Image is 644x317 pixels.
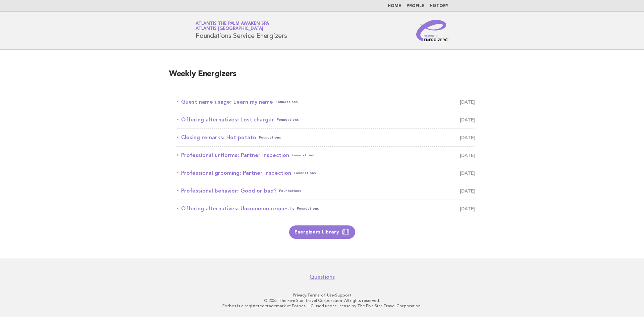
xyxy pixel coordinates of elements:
[460,168,475,178] span: [DATE]
[460,186,475,196] span: [DATE]
[177,204,475,213] a: Offering alternatives: Uncommon requestsFoundations [DATE]
[177,168,475,178] a: Professional grooming: Partner inspectionFoundations [DATE]
[177,151,475,160] a: Professional uniforms: Partner inspectionFoundations [DATE]
[307,293,334,298] a: Terms of Use
[259,133,281,142] span: Foundations
[388,4,401,8] a: Home
[297,204,319,213] span: Foundations
[177,97,475,107] a: Guest name usage: Learn my nameFoundations [DATE]
[335,293,352,298] a: Support
[196,27,263,31] span: Atlantis [GEOGRAPHIC_DATA]
[289,225,355,239] a: Energizers Library
[292,151,314,160] span: Foundations
[196,21,269,31] a: Atlantis The Palm Awaken SpaAtlantis [GEOGRAPHIC_DATA]
[177,133,475,142] a: Closing remarks: Hot potatoFoundations [DATE]
[196,22,287,39] h1: Foundations Service Energizers
[276,97,298,107] span: Foundations
[117,298,527,303] p: © 2025 The Five Star Travel Corporation. All rights reserved.
[277,115,299,124] span: Foundations
[177,115,475,124] a: Offering alternatives: Lost chargerFoundations [DATE]
[294,168,316,178] span: Foundations
[430,4,448,8] a: History
[460,133,475,142] span: [DATE]
[460,97,475,107] span: [DATE]
[460,151,475,160] span: [DATE]
[117,303,527,309] p: Forbes is a registered trademark of Forbes LLC used under license by The Five Star Travel Corpora...
[117,293,527,298] p: · ·
[293,293,306,298] a: Privacy
[177,186,475,196] a: Professional behavior: Good or bad?Foundations [DATE]
[460,115,475,124] span: [DATE]
[310,274,335,280] a: Questions
[169,69,475,85] h2: Weekly Energizers
[407,4,424,8] a: Profile
[460,204,475,213] span: [DATE]
[416,20,448,41] img: Service Energizers
[279,186,301,196] span: Foundations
